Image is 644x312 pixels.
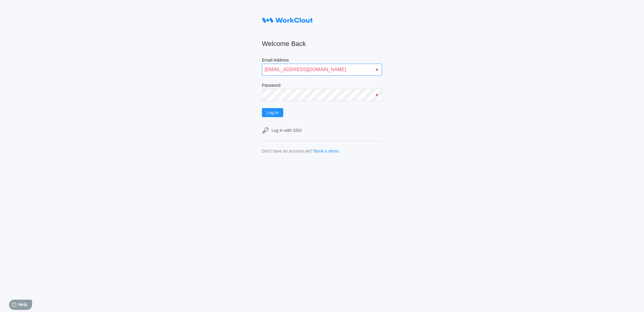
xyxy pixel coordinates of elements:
div: Don't have an account yet? [262,149,313,153]
input: Enter your email [262,64,382,76]
label: Password [262,83,382,89]
a: Log in with SSO [262,127,382,134]
a: Book a demo [314,149,339,153]
div: Log in with SSO [272,128,302,133]
button: Log In [262,108,283,117]
label: Email Address [262,58,382,64]
span: Log In [267,111,278,115]
h2: Welcome Back [262,40,382,48]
